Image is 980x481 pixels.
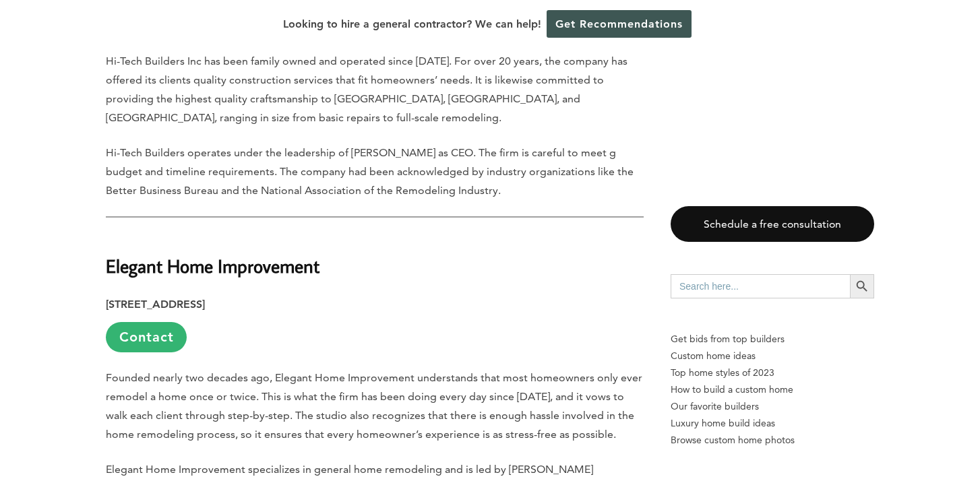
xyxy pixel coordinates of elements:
[671,274,850,298] input: Search here...
[106,143,644,200] p: Hi-Tech Builders operates under the leadership of [PERSON_NAME] as CEO. The firm is careful to me...
[671,331,874,348] p: Get bids from top builders
[671,432,874,449] a: Browse custom home photos
[106,254,319,278] strong: Elegant Home Improvement
[106,52,644,127] p: Hi-Tech Builders Inc has been family owned and operated since [DATE]. For over 20 years, the comp...
[671,364,874,381] a: Top home styles of 2023
[106,368,644,444] p: Founded nearly two decades ago, Elegant Home Improvement understands that most homeowners only ev...
[721,384,964,465] iframe: Drift Widget Chat Controller
[855,279,869,294] svg: Search
[106,298,205,311] strong: [STREET_ADDRESS]
[671,206,874,242] a: Schedule a free consultation
[671,348,874,364] a: Custom home ideas
[671,398,874,415] a: Our favorite builders
[547,10,692,38] a: Get Recommendations
[671,415,874,432] a: Luxury home build ideas
[106,322,187,352] a: Contact
[671,381,874,398] a: How to build a custom home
